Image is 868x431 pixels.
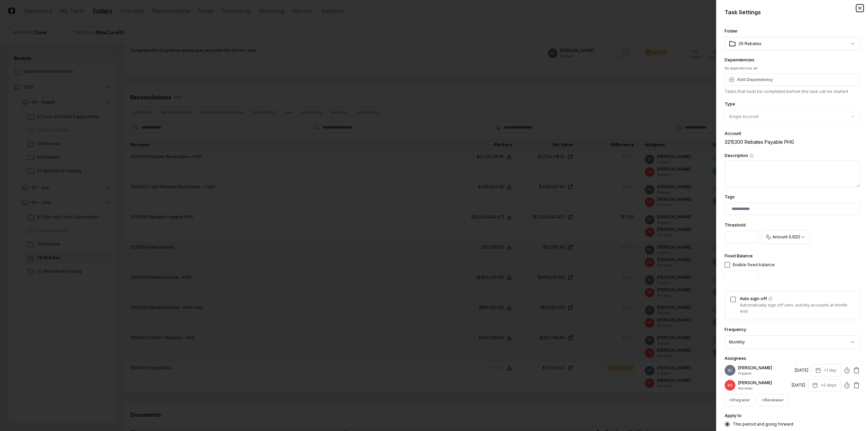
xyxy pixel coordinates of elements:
[808,379,841,391] button: +2 days
[749,154,753,158] button: Description
[738,386,789,391] p: Reviewer
[725,253,753,258] label: Fixed Balance
[725,66,860,71] div: No dependencies set
[725,101,735,106] label: Type
[795,367,808,373] div: [DATE]
[728,368,732,373] span: SC
[725,327,746,332] label: Frequency
[733,422,793,426] label: This period and going forward
[728,383,733,388] span: RG
[725,154,860,158] label: Description
[725,413,742,418] label: Apply to
[725,138,860,145] div: 3215300 Rebates Payable PHG
[725,8,860,16] h2: Task Settings
[725,222,746,228] label: Threshold
[725,28,738,34] label: Folder
[725,394,754,406] button: +Preparer
[738,371,792,376] p: Preparer
[725,89,860,95] p: Tasks that must be completed before this task can be started.
[738,380,789,386] p: [PERSON_NAME]
[811,364,841,376] button: +1 day
[725,132,860,136] div: Account
[792,382,805,388] div: [DATE]
[725,356,746,361] label: Assignees
[768,297,772,301] button: Auto sign-off
[725,194,735,199] label: Tags
[757,394,788,406] button: +Reviewer
[733,262,775,268] div: Enable fixed balance
[740,302,854,314] p: Automatically sign off zero-activity accounts at month end.
[740,297,854,301] label: Auto sign-off
[738,365,792,371] p: [PERSON_NAME]
[725,57,754,62] label: Dependencies
[725,74,860,86] button: Add Dependency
